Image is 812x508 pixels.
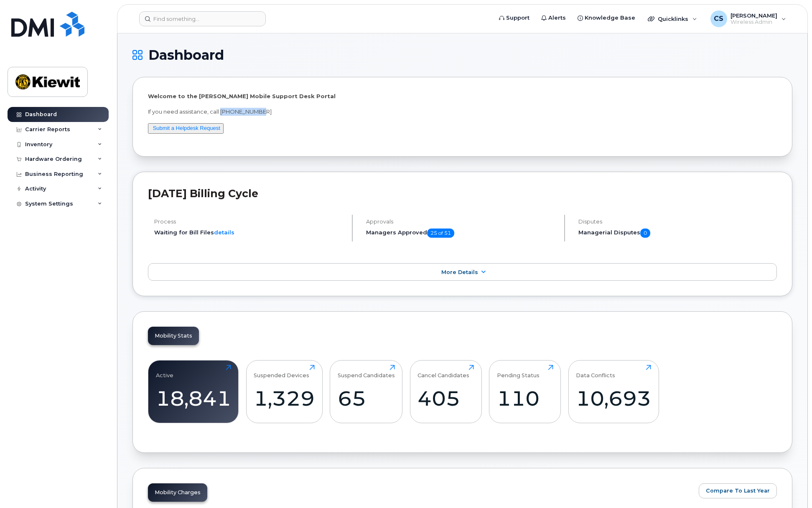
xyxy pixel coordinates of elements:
[776,472,806,502] iframe: Messenger Launcher
[706,487,770,495] span: Compare To Last Year
[338,365,395,378] div: Suspend Candidates
[254,365,315,418] a: Suspended Devices1,329
[366,229,557,238] h5: Managers Approved
[497,386,553,411] div: 110
[640,229,650,238] span: 0
[156,365,231,418] a: Active18,841
[156,365,173,378] div: Active
[148,92,777,100] p: Welcome to the [PERSON_NAME] Mobile Support Desk Portal
[154,229,345,236] li: Waiting for Bill Files
[148,49,224,61] span: Dashboard
[417,386,474,411] div: 405
[417,365,469,378] div: Cancel Candidates
[338,365,395,418] a: Suspend Candidates65
[154,218,345,225] h4: Process
[148,123,224,134] button: Submit a Helpdesk Request
[148,108,777,116] p: If you need assistance, call [PHONE_NUMBER]
[338,386,395,411] div: 65
[578,218,777,225] h4: Disputes
[148,187,777,200] h2: [DATE] Billing Cycle
[497,365,553,418] a: Pending Status110
[153,125,220,131] a: Submit a Helpdesk Request
[576,365,615,378] div: Data Conflicts
[576,386,651,411] div: 10,693
[156,386,231,411] div: 18,841
[254,386,315,411] div: 1,329
[497,365,540,378] div: Pending Status
[576,365,651,418] a: Data Conflicts10,693
[254,365,309,378] div: Suspended Devices
[578,229,777,238] h5: Managerial Disputes
[366,218,557,225] h4: Approvals
[417,365,474,418] a: Cancel Candidates405
[441,269,478,275] span: More Details
[214,229,234,236] a: details
[427,229,454,238] span: 25 of 51
[699,483,777,498] button: Compare To Last Year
